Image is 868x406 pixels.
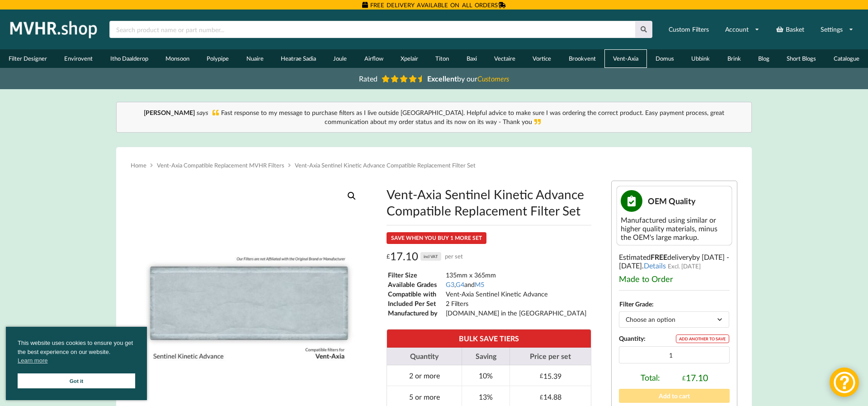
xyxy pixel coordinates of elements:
[356,49,392,68] a: Airflow
[825,49,868,68] a: Catalogue
[238,49,272,68] a: Nuaire
[719,49,750,68] a: Brink
[815,21,859,38] a: Settings
[619,389,730,403] button: Add to cart
[524,49,560,68] a: Vortice
[18,373,135,388] a: Got it cookie
[445,299,587,308] td: 2 Filters
[778,49,825,68] a: Short Blogs
[6,18,101,41] img: mvhr.shop.png
[540,372,543,379] span: £
[682,374,686,382] span: £
[344,188,360,204] a: View full-screen image gallery
[131,162,146,169] a: Home
[462,348,510,365] th: Saving
[325,49,355,68] a: Joule
[445,280,587,289] td: , and
[462,365,510,386] td: 10%
[144,109,195,116] b: [PERSON_NAME]
[446,281,454,288] a: G3
[458,49,485,68] a: Baxi
[427,74,509,83] span: by our
[387,232,486,244] div: SAVE WHEN YOU BUY 1 MORE SET
[18,339,135,368] span: This website uses cookies to ensure you get the best experience on our website.
[750,49,778,68] a: Blog
[456,281,464,288] a: G4
[604,49,647,68] a: Vent-Axia
[157,49,198,68] a: Monsoon
[353,71,515,86] a: Rated Excellentby ourCustomers
[683,49,718,68] a: Ubbink
[126,108,742,126] div: Fast response to my message to purchase filters as I live outside [GEOGRAPHIC_DATA]. Helpful advi...
[540,393,543,401] span: £
[509,348,590,365] th: Price per set
[770,21,810,38] a: Basket
[445,249,463,263] span: per set
[477,74,509,83] i: Customers
[157,162,284,169] a: Vent-Axia Compatible Replacement MVHR Filters
[109,21,635,38] input: Search product name or part number...
[102,49,157,68] a: Itho Daalderop
[644,261,666,270] a: Details
[560,49,604,68] a: Brookvent
[198,49,237,68] a: Polypipe
[719,21,765,38] a: Account
[486,49,524,68] a: Vectaire
[387,271,444,279] td: Filter Size
[392,49,427,68] a: Xpelair
[445,309,587,317] td: [DOMAIN_NAME] in the [GEOGRAPHIC_DATA]
[359,74,377,83] span: Rated
[619,300,652,308] label: Filter Grade
[445,290,587,298] td: Vent-Axia Sentinel Kinetic Advance
[619,274,730,284] div: Made to Order
[387,330,590,347] th: BULK SAVE TIERS
[6,327,147,400] div: cookieconsent
[621,215,728,241] div: Manufactured using similar or higher quality materials, minus the OEM's large markup.
[651,253,667,261] b: FREE
[387,309,444,317] td: Manufactured by
[387,299,444,308] td: Included Per Set
[56,49,101,68] a: Envirovent
[18,356,47,365] a: cookies - Learn more
[420,252,441,261] div: incl VAT
[427,74,457,83] b: Excellent
[427,49,458,68] a: Titon
[647,49,683,68] a: Domus
[295,162,476,169] span: Vent-Axia Sentinel Kinetic Advance Compatible Replacement Filter Set
[387,249,463,263] div: 17.10
[387,249,390,263] span: £
[619,253,729,270] span: by [DATE] - [DATE]
[682,373,708,383] div: 17.10
[619,346,730,363] input: Product quantity
[387,348,462,365] th: Quantity
[387,280,444,289] td: Available Grades
[668,263,701,270] span: Excl. [DATE]
[663,21,715,38] a: Custom Filters
[387,186,591,219] h1: Vent-Axia Sentinel Kinetic Advance Compatible Replacement Filter Set
[648,196,696,206] span: OEM Quality
[445,271,587,279] td: 135mm x 365mm
[197,109,208,116] i: says
[641,373,660,383] span: Total:
[272,49,325,68] a: Heatrae Sadia
[540,392,561,401] div: 14.88
[475,281,484,288] a: M5
[387,290,444,298] td: Compatible with
[387,365,462,386] td: 2 or more
[540,372,561,380] div: 15.39
[676,334,729,343] div: ADD ANOTHER TO SAVE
